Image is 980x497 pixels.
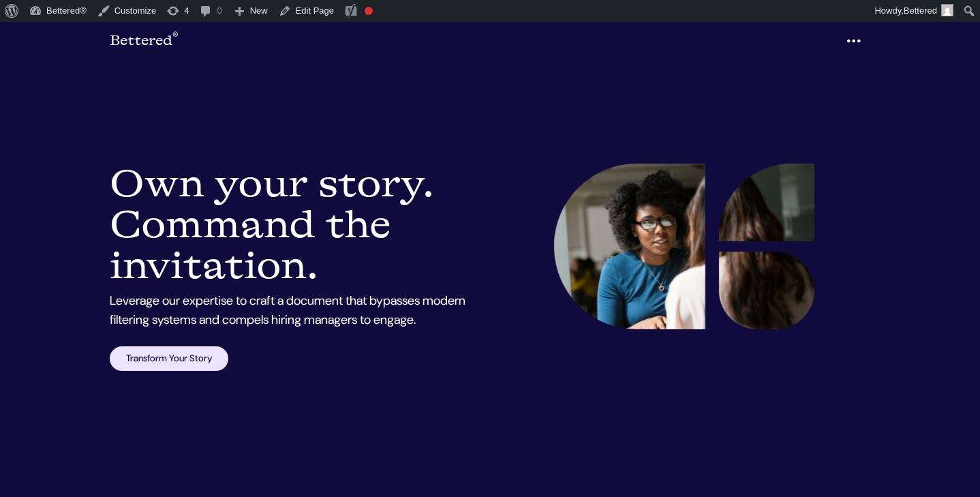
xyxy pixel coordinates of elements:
sup: ® [172,31,178,43]
span: Bettered [904,5,937,16]
img: resume-writing [554,164,814,329]
div: Focus keyphrase not set [365,7,373,15]
a: Bettered® [110,27,178,55]
a: Transform Your Story [110,346,228,371]
p: Leverage our expertise to craft a document that bypasses modern filtering systems and compels hir... [110,292,482,329]
h1: Own your story. Command the invitation. [110,164,482,287]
